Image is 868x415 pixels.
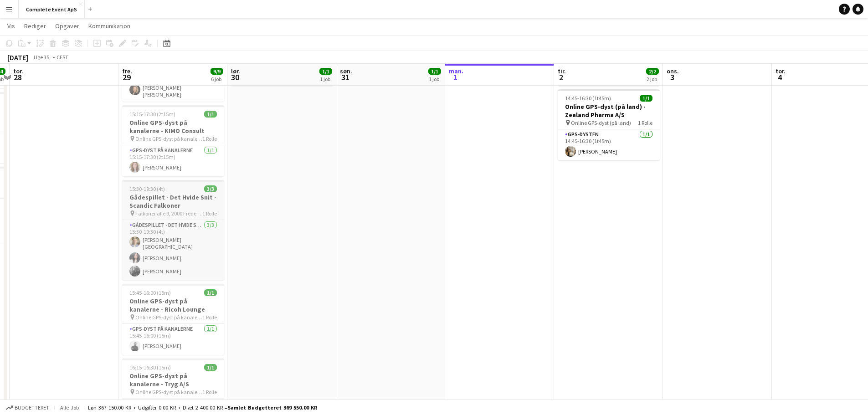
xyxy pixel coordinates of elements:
[24,22,46,30] span: Rediger
[319,68,332,75] span: 1/1
[122,180,224,280] app-job-card: 15:30-19:30 (4t)3/3Gådespillet - Det Hvide Snit - Scandic Falkoner Falkoner alle 9, 2000 Frederik...
[4,20,19,32] a: Vis
[88,22,130,30] span: Kommunikation
[231,67,240,75] span: lør.
[340,67,352,75] span: søn.
[571,119,631,126] span: Online GPS-dyst (på land)
[665,72,679,82] span: 3
[135,135,202,142] span: Online GPS-dyst på kanalerne
[122,324,224,355] app-card-role: GPS-dyst på kanalerne1/115:45-16:00 (15m)[PERSON_NAME]
[122,105,224,176] app-job-card: 15:15-17:30 (2t15m)1/1Online GPS-dyst på kanalerne - KIMO Consult Online GPS-dyst på kanalerne1 R...
[51,20,83,32] a: Opgaver
[7,53,28,62] div: [DATE]
[776,67,786,75] span: tor.
[640,95,652,102] span: 1/1
[667,67,679,75] span: ons.
[88,404,317,411] div: Løn 367 150.00 KR + Udgifter 0.00 KR + Diæt 2 400.00 KR =
[135,389,202,395] span: Online GPS-dyst på kanalerne
[558,102,660,119] h3: Online GPS-dyst (på land) - Zealand Pharma A/S
[638,119,652,126] span: 1 Rolle
[122,284,224,355] app-job-card: 15:45-16:00 (15m)1/1Online GPS-dyst på kanalerne - Ricoh Lounge Online GPS-dyst på kanalerne1 Rol...
[135,210,202,217] span: Falkoner alle 9, 2000 Frederiksberg - Scandic Falkoner
[646,68,659,75] span: 2/2
[227,404,317,411] span: Samlet budgetteret 369 550.00 KR
[5,403,51,413] button: Budgetteret
[204,289,217,296] span: 1/1
[85,20,134,32] a: Kommunikation
[56,54,68,61] div: CEST
[558,89,660,160] app-job-card: 14:45-16:30 (1t45m)1/1Online GPS-dyst (på land) - Zealand Pharma A/S Online GPS-dyst (på land)1 R...
[449,67,463,75] span: man.
[58,404,80,411] span: Alle job
[556,72,566,82] span: 2
[122,372,224,388] h3: Online GPS-dyst på kanalerne - Tryg A/S
[202,389,217,395] span: 1 Rolle
[122,220,224,280] app-card-role: Gådespillet - Det Hvide Snit3/315:30-19:30 (4t)[PERSON_NAME][GEOGRAPHIC_DATA][PERSON_NAME][PERSON...
[129,185,165,192] span: 15:30-19:30 (4t)
[7,22,15,30] span: Vis
[129,364,171,371] span: 16:15-16:30 (15m)
[565,95,611,102] span: 14:45-16:30 (1t45m)
[122,118,224,135] h3: Online GPS-dyst på kanalerne - KIMO Consult
[204,111,217,118] span: 1/1
[129,289,171,296] span: 15:45-16:00 (15m)
[122,145,224,176] app-card-role: GPS-dyst på kanalerne1/115:15-17:30 (2t15m)[PERSON_NAME]
[429,76,441,82] div: 1 job
[15,405,49,411] span: Budgetteret
[122,67,132,75] span: fre.
[129,111,175,118] span: 15:15-17:30 (2t15m)
[12,72,23,82] span: 28
[211,76,223,82] div: 6 job
[55,22,79,30] span: Opgaver
[204,185,217,192] span: 3/3
[121,72,132,82] span: 29
[428,68,441,75] span: 1/1
[122,193,224,210] h3: Gådespillet - Det Hvide Snit - Scandic Falkoner
[122,297,224,313] h3: Online GPS-dyst på kanalerne - Ricoh Lounge
[13,67,23,75] span: tor.
[30,54,53,61] span: Uge 35
[21,20,50,32] a: Rediger
[320,76,332,82] div: 1 job
[447,72,463,82] span: 1
[339,72,352,82] span: 31
[558,67,566,75] span: tir.
[135,314,202,321] span: Online GPS-dyst på kanalerne
[647,76,658,82] div: 2 job
[230,72,240,82] span: 30
[19,0,85,18] button: Complete Event ApS
[202,135,217,142] span: 1 Rolle
[558,129,660,160] app-card-role: GPS-dysten1/114:45-16:30 (1t45m)[PERSON_NAME]
[204,364,217,371] span: 1/1
[202,314,217,321] span: 1 Rolle
[774,72,786,82] span: 4
[211,68,223,75] span: 9/9
[202,210,217,217] span: 1 Rolle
